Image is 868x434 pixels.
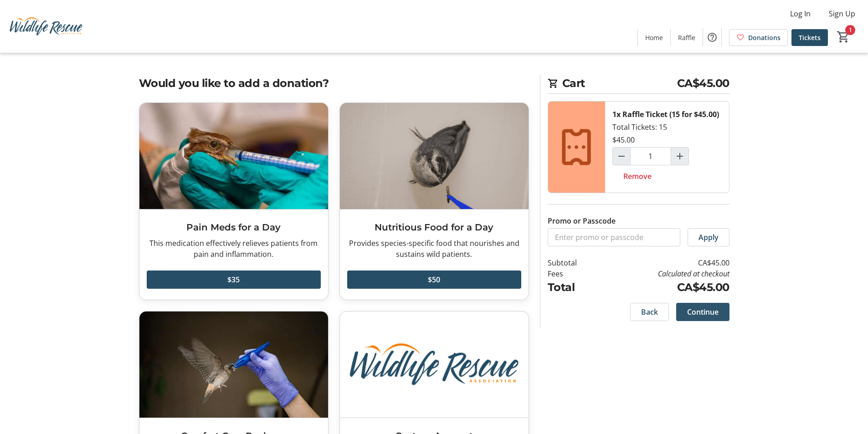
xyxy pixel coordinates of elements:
[676,303,729,321] button: Continue
[340,311,529,418] img: Custom Amount
[612,167,663,185] button: Remove
[612,134,635,145] div: $45.00
[678,33,695,42] span: Raffle
[548,257,601,268] td: Subtotal
[612,109,719,120] div: 1x Raffle Ticket (15 for $45.00)
[790,8,811,19] span: Log In
[548,75,729,94] h2: Cart
[703,28,721,46] button: Help
[428,274,440,285] span: $50
[748,33,781,42] span: Donations
[613,148,630,165] button: Decrement by one
[5,4,87,49] img: Wildlife Rescue Association of British Columbia's Logo
[699,232,719,243] span: Apply
[548,228,680,246] input: Enter promo or passcode
[347,271,521,289] button: $50
[600,257,729,268] td: CA$45.00
[645,33,663,42] span: Home
[630,303,669,321] button: Back
[548,215,616,226] label: Promo or Passcode
[729,29,788,46] a: Donations
[227,274,240,285] span: $35
[783,6,818,21] button: Log In
[641,306,658,317] span: Back
[829,8,855,19] span: Sign Up
[139,75,529,92] h2: Would you like to add a donation?
[671,29,703,46] a: Raffle
[822,6,863,21] button: Sign Up
[340,103,529,209] img: Nutritious Food for a Day
[147,238,321,260] div: This medication effectively relieves patients from pain and inflammation.
[347,238,521,260] div: Provides species-specific food that nourishes and sustains wild patients.
[139,103,328,209] img: Pain Meds for a Day
[600,279,729,296] td: CA$45.00
[791,29,828,46] a: Tickets
[799,33,821,42] span: Tickets
[600,268,729,279] td: Calculated at checkout
[638,29,670,46] a: Home
[835,29,852,45] button: Cart
[147,271,321,289] button: $35
[687,306,719,317] span: Continue
[548,268,601,279] td: Fees
[548,279,601,296] td: Total
[671,148,688,165] button: Increment by one
[605,102,729,193] div: Total Tickets: 15
[347,220,521,234] h3: Nutritious Food for a Day
[677,75,729,92] span: CA$45.00
[147,220,321,234] h3: Pain Meds for a Day
[623,171,652,182] span: Remove
[139,311,328,418] img: Comfort Care Package
[630,147,671,165] input: Raffle Ticket (15 for $45.00) Quantity
[688,228,729,246] button: Apply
